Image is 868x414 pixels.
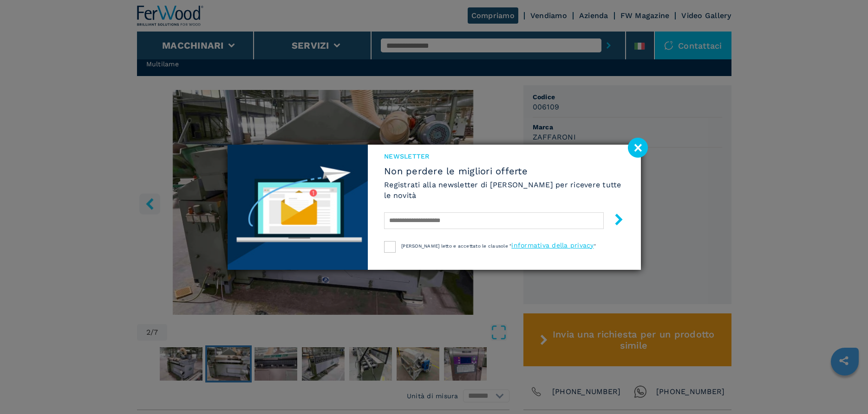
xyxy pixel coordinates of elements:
span: Non perdere le migliori offerte [384,166,624,177]
span: " [594,243,596,248]
span: NEWSLETTER [384,152,624,161]
img: Newsletter image [228,145,368,270]
button: submit-button [604,210,625,232]
span: [PERSON_NAME] letto e accettato le clausole " [401,243,511,248]
h6: Registrati alla newsletter di [PERSON_NAME] per ricevere tutte le novità [384,179,624,201]
a: informativa della privacy [511,242,594,249]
